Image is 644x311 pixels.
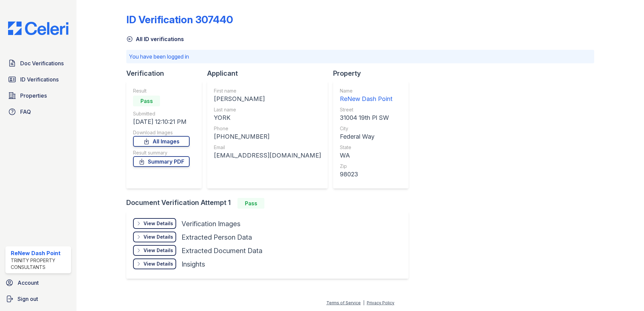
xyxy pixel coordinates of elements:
[143,261,173,267] div: View Details
[214,88,321,94] div: First name
[237,198,264,209] div: Pass
[340,88,392,104] a: Name ReNew Dash Point
[182,260,205,269] div: Insights
[126,69,207,78] div: Verification
[11,257,68,271] div: Trinity Property Consultants
[3,22,74,35] img: CE_Logo_Blue-a8612792a0a2168367f1c8372b55b34899dd931a85d93a1a3d3e32e68fde9ad4.png
[333,69,414,78] div: Property
[182,233,252,242] div: Extracted Person Data
[214,132,321,141] div: [PHONE_NUMBER]
[133,88,190,94] div: Result
[214,151,321,160] div: [EMAIL_ADDRESS][DOMAIN_NAME]
[214,144,321,151] div: Email
[5,73,71,86] a: ID Verifications
[340,132,392,141] div: Federal Way
[5,89,71,102] a: Properties
[340,163,392,170] div: Zip
[214,113,321,123] div: YORK
[126,13,233,26] div: ID Verification 307440
[11,249,68,257] div: ReNew Dash Point
[133,129,190,136] div: Download Images
[340,144,392,151] div: State
[367,300,394,305] a: Privacy Policy
[340,88,392,94] div: Name
[340,151,392,160] div: WA
[326,300,361,305] a: Terms of Service
[143,234,173,240] div: View Details
[133,96,160,106] div: Pass
[18,279,39,287] span: Account
[363,300,364,305] div: |
[133,149,190,156] div: Result summary
[214,125,321,132] div: Phone
[207,69,333,78] div: Applicant
[126,198,414,209] div: Document Verification Attempt 1
[133,136,190,147] a: All Images
[3,292,74,306] a: Sign out
[182,219,240,229] div: Verification Images
[3,276,74,289] a: Account
[126,35,184,43] a: All ID verifications
[340,125,392,132] div: City
[20,92,47,100] span: Properties
[5,105,71,118] a: FAQ
[133,110,190,117] div: Submitted
[20,75,59,83] span: ID Verifications
[129,53,591,61] p: You have been logged in
[340,106,392,113] div: Street
[143,247,173,254] div: View Details
[340,113,392,123] div: 31004 19th Pl SW
[18,295,38,303] span: Sign out
[143,220,173,227] div: View Details
[20,59,64,67] span: Doc Verifications
[133,156,190,167] a: Summary PDF
[340,170,392,179] div: 98023
[5,57,71,70] a: Doc Verifications
[214,106,321,113] div: Last name
[20,108,31,116] span: FAQ
[340,94,392,104] div: ReNew Dash Point
[133,117,190,127] div: [DATE] 12:10:21 PM
[182,246,262,255] div: Extracted Document Data
[214,94,321,104] div: [PERSON_NAME]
